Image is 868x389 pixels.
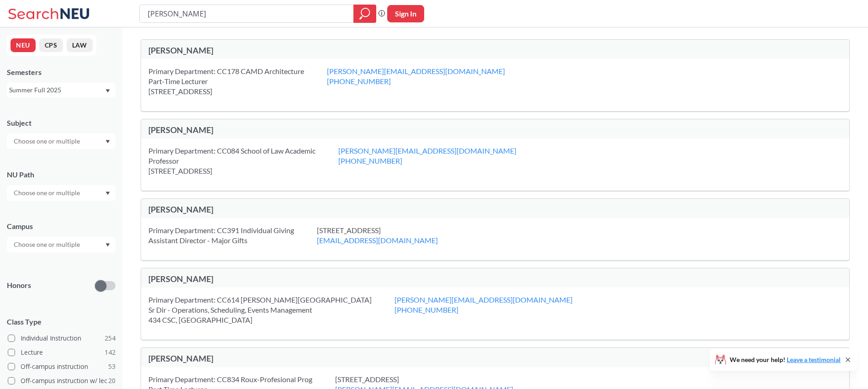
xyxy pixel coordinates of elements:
div: [PERSON_NAME] [148,45,495,55]
input: Class, professor, course number, "phrase" [147,6,347,21]
label: Off-campus instruction w/ lec [8,375,116,387]
input: Choose one or multiple [9,136,86,147]
label: Off-campus instruction [8,361,116,373]
div: Semesters [7,67,116,77]
button: NEU [11,38,36,52]
a: [PERSON_NAME][EMAIL_ADDRESS][DOMAIN_NAME] [327,67,505,75]
svg: Dropdown arrow [105,89,110,93]
svg: magnifying glass [359,7,370,20]
span: 20 [108,376,116,386]
div: magnifying glass [353,5,376,23]
svg: Dropdown arrow [105,140,110,144]
a: [EMAIL_ADDRESS][DOMAIN_NAME] [317,236,438,245]
div: Dropdown arrow [7,185,116,201]
div: Dropdown arrow [7,133,116,149]
svg: Dropdown arrow [105,243,110,247]
a: [PHONE_NUMBER] [395,305,458,314]
a: [PHONE_NUMBER] [327,77,391,85]
input: Choose one or multiple [9,239,86,250]
a: [PHONE_NUMBER] [338,156,402,165]
div: Campus [7,221,116,231]
svg: Dropdown arrow [105,192,110,195]
div: Dropdown arrow [7,237,116,252]
div: Primary Department: CC084 School of Law Academic Professor [STREET_ADDRESS] [148,146,338,176]
div: [PERSON_NAME] [148,274,495,284]
div: [PERSON_NAME] [148,204,495,214]
button: CPS [39,38,63,52]
span: 254 [105,333,116,343]
div: [STREET_ADDRESS] [317,225,461,245]
div: Primary Department: CC178 CAMD Architecture Part-Time Lecturer [STREET_ADDRESS] [148,66,327,96]
button: LAW [67,38,93,52]
a: [PERSON_NAME][EMAIL_ADDRESS][DOMAIN_NAME] [395,295,573,304]
div: NU Path [7,170,116,180]
span: 53 [108,362,116,372]
label: Individual Instruction [8,332,116,344]
label: Lecture [8,346,116,358]
p: Honors [7,280,31,291]
div: Subject [7,118,116,128]
div: [PERSON_NAME] [148,353,495,363]
div: Summer Full 2025 [9,85,105,95]
input: Choose one or multiple [9,187,86,198]
div: Primary Department: CC614 [PERSON_NAME][GEOGRAPHIC_DATA] Sr Dir - Operations, Scheduling, Events ... [148,295,395,325]
a: Leave a testimonial [787,356,841,363]
span: We need your help! [730,357,841,363]
button: Sign In [387,5,424,22]
a: [PERSON_NAME][EMAIL_ADDRESS][DOMAIN_NAME] [338,146,516,155]
span: 142 [105,347,116,357]
div: Summer Full 2025Dropdown arrow [7,83,116,97]
span: Class Type [7,317,116,327]
div: [PERSON_NAME] [148,125,495,135]
div: Primary Department: CC391 Individual Giving Assistant Director - Major Gifts [148,225,317,245]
